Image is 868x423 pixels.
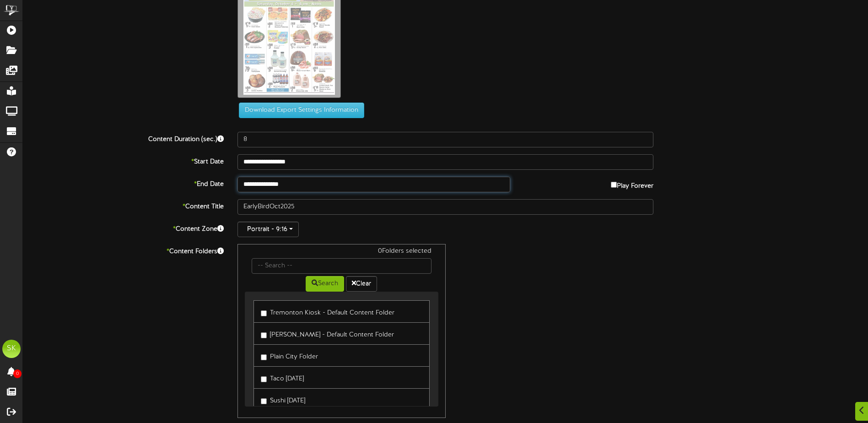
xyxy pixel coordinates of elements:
[239,103,364,118] button: Download Export Settings Information
[16,154,231,167] label: Start Date
[306,276,344,292] button: Search
[16,222,231,234] label: Content Zone
[261,349,318,362] label: Plain City Folder
[261,305,394,318] label: Tremonton Kiosk - Default Content Folder
[16,177,231,189] label: End Date
[16,132,231,144] label: Content Duration (sec.)
[16,199,231,211] label: Content Title
[16,244,231,256] label: Content Folders
[611,177,653,191] label: Play Forever
[261,371,304,384] label: Taco [DATE]
[245,247,438,258] div: 0 Folders selected
[611,182,617,188] input: Play Forever
[237,222,299,237] button: Portrait - 9:16
[261,354,267,360] input: Plain City Folder
[346,276,377,292] button: Clear
[2,340,21,358] div: SK
[13,369,22,378] span: 0
[261,332,267,338] input: [PERSON_NAME] - Default Content Folder
[261,327,394,340] label: [PERSON_NAME] - Default Content Folder
[261,393,305,406] label: Sushi [DATE]
[261,376,267,382] input: Taco [DATE]
[237,199,653,215] input: Title of this Content
[261,398,267,404] input: Sushi [DATE]
[261,310,267,316] input: Tremonton Kiosk - Default Content Folder
[252,258,431,274] input: -- Search --
[234,107,364,114] a: Download Export Settings Information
